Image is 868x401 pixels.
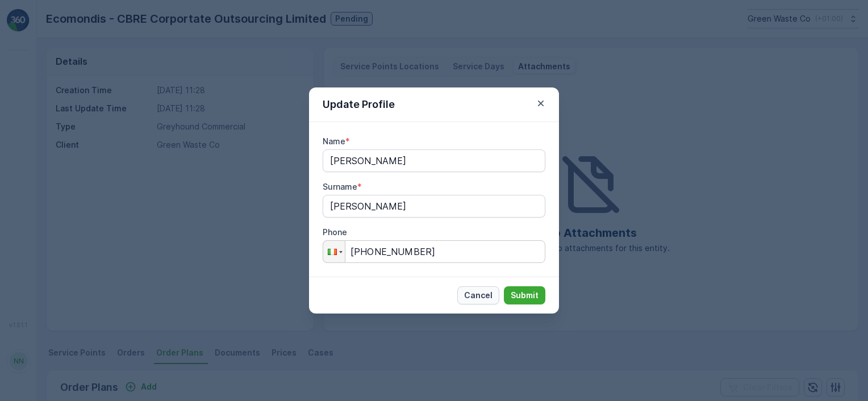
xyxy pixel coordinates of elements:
[323,136,345,146] label: Name
[323,182,357,191] label: Surname
[323,241,345,262] div: Ireland: + 353
[323,227,347,237] label: Phone
[457,286,499,304] button: Cancel
[323,240,545,263] input: 1 (702) 123-4567
[464,290,493,301] p: Cancel
[504,286,545,304] button: Submit
[323,97,395,112] p: Update Profile
[511,290,539,301] p: Submit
